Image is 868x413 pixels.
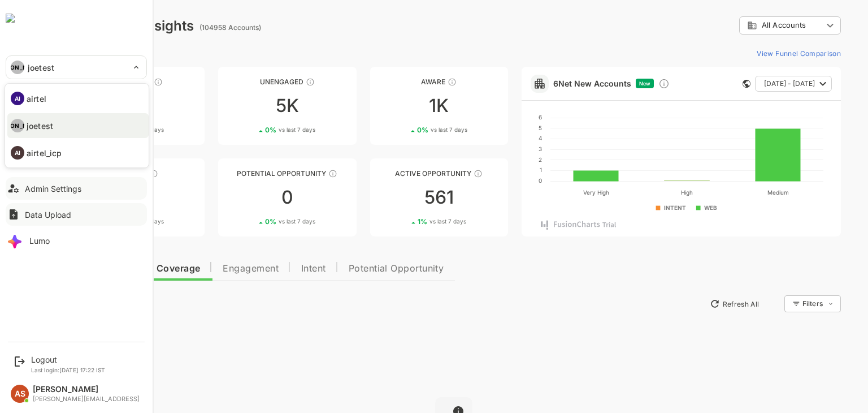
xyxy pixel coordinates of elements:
[390,217,427,226] span: vs last 7 days
[727,189,749,196] text: Medium
[183,264,239,273] span: Engagement
[331,67,468,145] a: AwareThese accounts have just entered the buying cycle and need further nurturing1K0%vs last 7 days
[27,147,62,159] p: airtel_icp
[331,188,468,206] div: 561
[179,158,316,236] a: Potential OpportunityThese accounts are MQAs and can be passed on to Inside Sales00%vs last 7 days
[179,67,316,145] a: UnengagedThese accounts have not shown enough engagement and need nurturing5K0%vs last 7 days
[74,126,124,134] div: 0 %
[762,294,801,314] div: Filters
[499,135,502,141] text: 4
[11,119,24,132] div: [PERSON_NAME]
[377,126,428,134] div: 0 %
[499,114,502,121] text: 6
[331,78,468,86] div: Aware
[239,126,276,134] span: vs last 7 days
[763,299,783,308] div: Filters
[88,126,124,134] span: vs last 7 days
[225,126,276,134] div: 0 %
[38,264,160,273] span: Data Quality and Coverage
[114,78,123,87] div: These accounts have not been engaged with for a defined time period
[179,97,316,115] div: 5K
[724,76,775,91] span: [DATE] - [DATE]
[266,78,275,87] div: These accounts have not shown enough engagement and need nurturing
[722,21,766,29] span: All Accounts
[543,189,569,196] text: Very High
[665,295,724,313] button: Refresh All
[331,169,468,178] div: Active Opportunity
[160,23,225,32] ag: (104958 Accounts)
[408,78,417,87] div: These accounts have just entered the buying cycle and need further nurturing
[110,169,119,178] div: These accounts are warm, further nurturing would qualify them to MQAs
[225,217,276,226] div: 0 %
[27,67,165,145] a: UnreachedThese accounts have not been engaged with for a defined time period98K0%vs last 7 days
[27,93,46,105] p: airtel
[708,20,783,31] div: All Accounts
[499,124,502,131] text: 5
[715,76,792,92] button: [DATE] - [DATE]
[27,294,110,314] button: New Insights
[27,169,165,178] div: Engaged
[309,264,405,273] span: Potential Opportunity
[27,120,53,132] p: joetest
[391,126,428,134] span: vs last 7 days
[641,189,653,196] text: High
[179,169,316,178] div: Potential Opportunity
[239,217,276,226] span: vs last 7 days
[27,18,154,34] div: Dashboard Insights
[703,80,711,88] div: This card does not support filter and segments
[700,15,801,37] div: All Accounts
[27,188,165,206] div: 0
[289,169,298,178] div: These accounts are MQAs and can be passed on to Inside Sales
[434,169,443,178] div: These accounts have open opportunities which might be at any of the Sales Stages
[11,146,24,160] div: AI
[499,177,502,184] text: 0
[27,97,165,115] div: 98K
[500,166,502,173] text: 1
[600,80,611,87] span: New
[619,78,630,89] div: Discover new ICP-fit accounts showing engagement — via intent surges, anonymous website visits, L...
[499,145,502,152] text: 3
[179,188,316,206] div: 0
[27,158,165,236] a: EngagedThese accounts are warm, further nurturing would qualify them to MQAs00%vs last 7 days
[499,156,502,163] text: 2
[331,158,468,236] a: Active OpportunityThese accounts have open opportunities which might be at any of the Sales Stage...
[27,78,165,86] div: Unreached
[514,79,592,88] a: 6Net New Accounts
[331,97,468,115] div: 1K
[179,78,316,86] div: Unengaged
[88,217,124,226] span: vs last 7 days
[262,264,287,273] span: Intent
[74,217,124,226] div: 0 %
[713,44,801,62] button: View Funnel Comparison
[11,92,24,105] div: AI
[378,217,427,226] div: 1 %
